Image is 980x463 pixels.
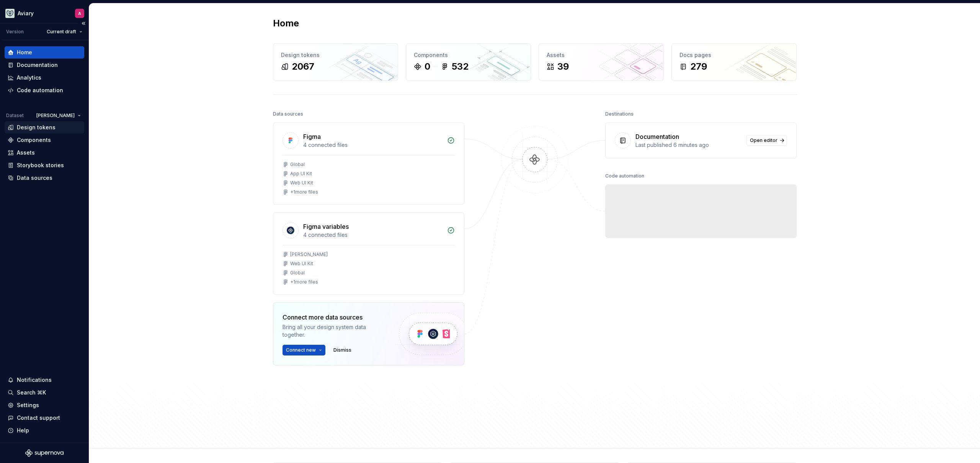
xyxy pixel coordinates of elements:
div: Notifications [17,376,52,384]
div: Web UI Kit [290,180,313,186]
div: + 1 more files [290,189,318,195]
div: Global [290,270,305,276]
div: Version [6,29,24,35]
div: Data sources [273,109,303,119]
div: 39 [557,60,569,73]
div: Docs pages [679,51,789,59]
div: Assets [17,149,35,157]
div: Last published 6 minutes ago [635,141,742,149]
a: Documentation [5,59,84,71]
div: Code automation [17,86,63,94]
a: Data sources [5,172,84,184]
div: Design tokens [281,51,390,59]
button: Connect new [283,345,325,355]
div: Figma variables [303,222,349,231]
a: Code automation [5,84,84,96]
svg: Supernova Logo [25,449,64,457]
button: Collapse sidebar [78,18,89,29]
a: Components0532 [406,43,531,81]
div: Aviary [18,10,34,17]
div: Data sources [17,174,52,182]
div: Assets [547,51,656,59]
button: Contact support [5,412,84,424]
div: Connect more data sources [283,313,386,322]
a: Storybook stories [5,159,84,171]
a: Assets39 [539,43,664,81]
div: Analytics [17,74,41,82]
div: 0 [425,60,430,73]
div: Code automation [605,171,644,181]
button: Notifications [5,374,84,386]
button: [PERSON_NAME] [33,110,84,121]
a: Open editor [746,135,787,146]
img: 256e2c79-9abd-4d59-8978-03feab5a3943.png [5,9,15,18]
div: 532 [452,60,469,73]
div: 4 connected files [303,231,443,239]
div: Documentation [17,61,58,69]
a: Settings [5,399,84,411]
a: Home [5,46,84,59]
div: Components [17,136,51,144]
div: Destinations [605,109,634,119]
span: Current draft [47,29,76,35]
div: Bring all your design system data together. [283,323,386,339]
a: Figma variables4 connected files[PERSON_NAME]Web UI KitGlobal+1more files [273,212,464,295]
a: Components [5,134,84,146]
a: Figma4 connected filesGlobalApp UI KitWeb UI Kit+1more files [273,122,464,205]
button: AviaryA [2,5,87,21]
div: App UI Kit [290,171,312,177]
button: Search ⌘K [5,386,84,399]
div: Home [17,49,32,56]
span: Dismiss [333,347,351,353]
div: 279 [690,60,707,73]
div: Search ⌘K [17,389,46,396]
button: Help [5,424,84,437]
div: Web UI Kit [290,261,313,267]
a: Assets [5,147,84,159]
a: Design tokens [5,121,84,134]
div: [PERSON_NAME] [290,251,328,258]
a: Analytics [5,72,84,84]
div: Contact support [17,414,60,422]
div: A [78,10,81,16]
button: Dismiss [330,345,355,355]
div: Design tokens [17,124,56,131]
div: Settings [17,401,39,409]
span: Connect new [286,347,316,353]
a: Docs pages279 [671,43,797,81]
div: Global [290,161,305,168]
div: Figma [303,132,321,141]
div: 4 connected files [303,141,443,149]
div: 2067 [292,60,314,73]
div: Documentation [635,132,679,141]
div: Storybook stories [17,161,64,169]
button: Current draft [43,26,86,37]
a: Design tokens2067 [273,43,398,81]
div: Help [17,427,29,434]
div: Dataset [6,112,24,119]
span: [PERSON_NAME] [36,112,75,119]
div: + 1 more files [290,279,318,285]
div: Components [414,51,523,59]
span: Open editor [750,137,777,143]
h2: Home [273,17,299,29]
